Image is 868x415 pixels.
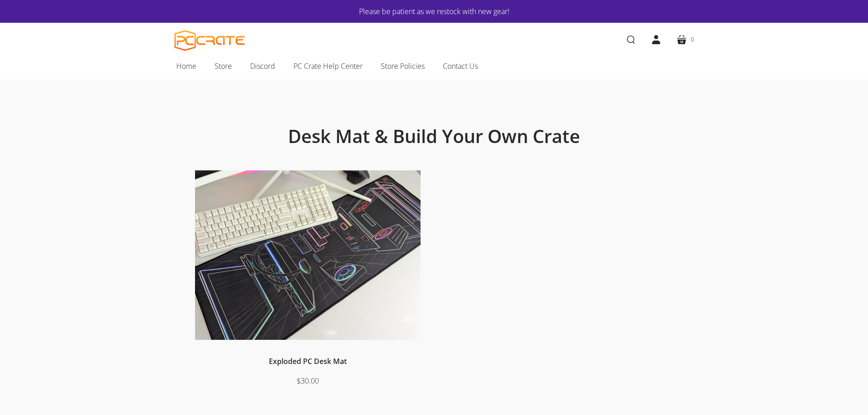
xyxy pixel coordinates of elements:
[205,56,241,76] a: Store
[691,35,694,44] span: 0
[250,60,275,72] span: Discord
[216,125,653,148] h1: Desk Mat & Build Your Own Crate
[293,60,363,72] span: PC Crate Help Center
[443,60,478,72] span: Contact Us
[176,60,196,72] span: Home
[175,30,245,51] a: PC CRATE
[167,56,205,76] a: Home
[195,170,421,340] img: Desk mat on desk with keyboard, monitor, and mouse.
[202,5,667,17] a: Please be patient as we restock with new gear!
[669,27,701,52] a: 0
[297,376,319,386] span: $30.00
[284,56,372,76] a: PC Crate Help Center
[161,56,708,79] nav: Main navigation
[381,60,425,72] span: Store Policies
[215,60,232,72] span: Store
[434,56,487,76] a: Contact Us
[372,56,434,76] a: Store Policies
[241,56,284,76] a: Discord
[269,356,347,366] a: Exploded PC Desk Mat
